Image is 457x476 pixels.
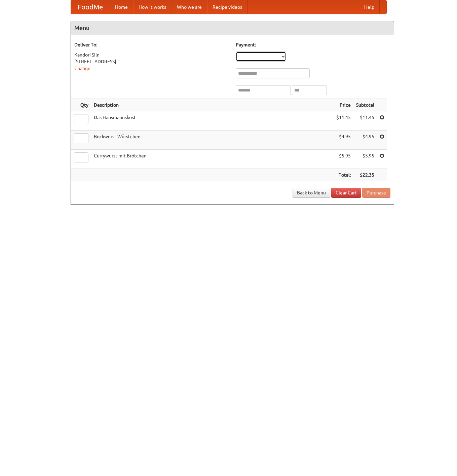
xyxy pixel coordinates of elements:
th: $22.35 [353,169,377,181]
a: Home [110,0,133,14]
a: Help [359,0,380,14]
th: Price [334,99,353,111]
td: $11.45 [334,111,353,131]
td: $5.95 [353,150,377,169]
td: $4.95 [353,131,377,150]
td: Currywurst mit Brötchen [91,150,334,169]
th: Description [91,99,334,111]
td: $11.45 [353,111,377,131]
button: Purchase [362,188,390,198]
a: Back to Menu [293,188,330,198]
div: Kandori Siln [74,51,229,58]
th: Qty [71,99,91,111]
h5: Deliver To: [74,41,229,48]
a: Change [74,66,90,71]
th: Subtotal [353,99,377,111]
td: $4.95 [334,131,353,150]
a: Recipe videos [207,0,247,14]
h5: Payment: [236,41,390,48]
h4: Menu [71,21,394,35]
a: FoodMe [71,0,110,14]
div: [STREET_ADDRESS] [74,58,229,65]
a: Clear Cart [331,188,361,198]
th: Total: [334,169,353,181]
td: Das Hausmannskost [91,111,334,131]
td: Bockwurst Würstchen [91,131,334,150]
a: How it works [133,0,172,14]
td: $5.95 [334,150,353,169]
a: Who we are [172,0,207,14]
